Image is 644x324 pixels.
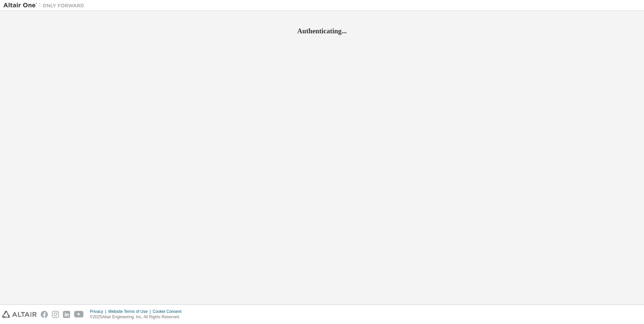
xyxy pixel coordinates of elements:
[74,311,84,318] img: youtube.svg
[90,309,108,314] div: Privacy
[108,309,153,314] div: Website Terms of Use
[90,314,186,320] p: © 2025 Altair Engineering, Inc. All Rights Reserved.
[52,311,59,318] img: instagram.svg
[153,309,185,314] div: Cookie Consent
[3,2,88,9] img: Altair One
[3,27,641,35] h2: Authenticating...
[63,311,70,318] img: linkedin.svg
[41,311,48,318] img: facebook.svg
[2,311,37,318] img: altair_logo.svg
